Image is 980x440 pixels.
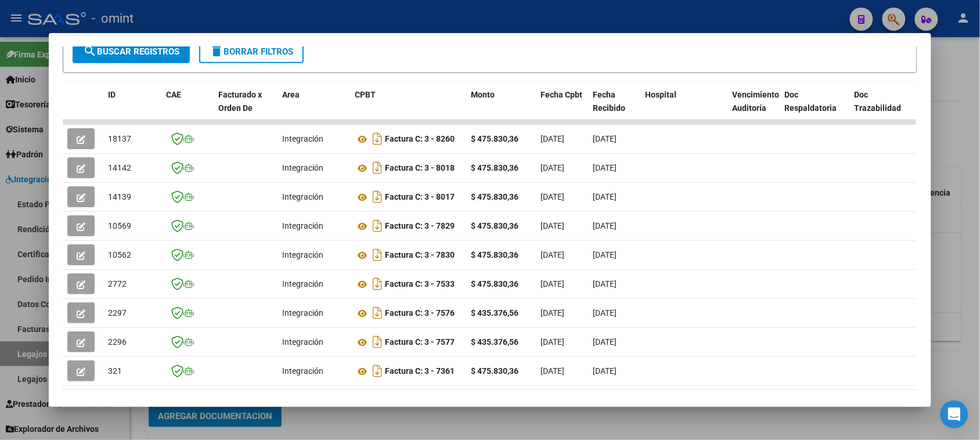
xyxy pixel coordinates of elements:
[541,192,564,201] span: [DATE]
[370,187,385,206] i: Descargar documento
[370,333,385,351] i: Descargar documento
[471,90,495,99] span: Monto
[210,46,293,57] span: Borrar Filtros
[593,192,617,201] span: [DATE]
[282,163,323,172] span: Integración
[108,163,131,172] span: 14142
[471,192,518,201] strong: $ 475.830,36
[218,90,262,113] span: Facturado x Orden De
[199,40,304,63] button: Borrar Filtros
[471,134,518,143] strong: $ 475.830,36
[350,82,466,134] datatable-header-cell: CPBT
[541,337,564,347] span: [DATE]
[780,82,849,134] datatable-header-cell: Doc Respaldatoria
[541,134,564,143] span: [DATE]
[282,308,323,318] span: Integración
[108,90,116,99] span: ID
[108,134,131,143] span: 18137
[593,134,617,143] span: [DATE]
[370,275,385,293] i: Descargar documento
[541,366,564,376] span: [DATE]
[385,193,455,202] strong: Factura C: 3 - 8017
[282,221,323,230] span: Integración
[108,221,131,230] span: 10569
[541,279,564,288] span: [DATE]
[282,279,323,288] span: Integración
[541,221,564,230] span: [DATE]
[588,82,640,134] datatable-header-cell: Fecha Recibido
[103,82,161,134] datatable-header-cell: ID
[471,308,518,318] strong: $ 435.376,56
[385,280,455,289] strong: Factura C: 3 - 7533
[854,90,901,113] span: Doc Trazabilidad
[83,46,179,57] span: Buscar Registros
[282,90,300,99] span: Area
[282,366,323,376] span: Integración
[541,308,564,318] span: [DATE]
[541,163,564,172] span: [DATE]
[73,40,190,63] button: Buscar Registros
[385,367,455,376] strong: Factura C: 3 - 7361
[83,44,97,58] mat-icon: search
[385,222,455,231] strong: Factura C: 3 - 7829
[541,250,564,259] span: [DATE]
[541,90,582,99] span: Fecha Cpbt
[640,82,727,134] datatable-header-cell: Hospital
[536,82,588,134] datatable-header-cell: Fecha Cpbt
[214,82,278,134] datatable-header-cell: Facturado x Orden De
[732,90,779,113] span: Vencimiento Auditoría
[370,217,385,235] i: Descargar documento
[108,366,122,376] span: 321
[385,338,455,347] strong: Factura C: 3 - 7577
[471,221,518,230] strong: $ 475.830,36
[593,366,617,376] span: [DATE]
[471,337,518,347] strong: $ 435.376,56
[593,221,617,230] span: [DATE]
[385,309,455,318] strong: Factura C: 3 - 7576
[278,82,350,134] datatable-header-cell: Area
[471,279,518,288] strong: $ 475.830,36
[593,250,617,259] span: [DATE]
[282,192,323,201] span: Integración
[282,337,323,347] span: Integración
[385,164,455,173] strong: Factura C: 3 - 8018
[370,129,385,148] i: Descargar documento
[63,390,917,419] div: 9 total
[385,251,455,260] strong: Factura C: 3 - 7830
[166,90,181,99] span: CAE
[355,90,376,99] span: CPBT
[161,82,214,134] datatable-header-cell: CAE
[108,192,131,201] span: 14139
[466,82,536,134] datatable-header-cell: Monto
[108,308,127,318] span: 2297
[727,82,780,134] datatable-header-cell: Vencimiento Auditoría
[849,82,919,134] datatable-header-cell: Doc Trazabilidad
[593,163,617,172] span: [DATE]
[471,366,518,376] strong: $ 475.830,36
[108,279,127,288] span: 2772
[370,158,385,177] i: Descargar documento
[210,44,224,58] mat-icon: delete
[471,250,518,259] strong: $ 475.830,36
[593,337,617,347] span: [DATE]
[645,90,676,99] span: Hospital
[282,250,323,259] span: Integración
[108,337,127,347] span: 2296
[593,308,617,318] span: [DATE]
[370,246,385,264] i: Descargar documento
[941,401,968,428] div: Open Intercom Messenger
[282,134,323,143] span: Integración
[784,90,837,113] span: Doc Respaldatoria
[370,304,385,322] i: Descargar documento
[370,362,385,380] i: Descargar documento
[108,250,131,259] span: 10562
[593,279,617,288] span: [DATE]
[593,90,625,113] span: Fecha Recibido
[471,163,518,172] strong: $ 475.830,36
[385,135,455,144] strong: Factura C: 3 - 8260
